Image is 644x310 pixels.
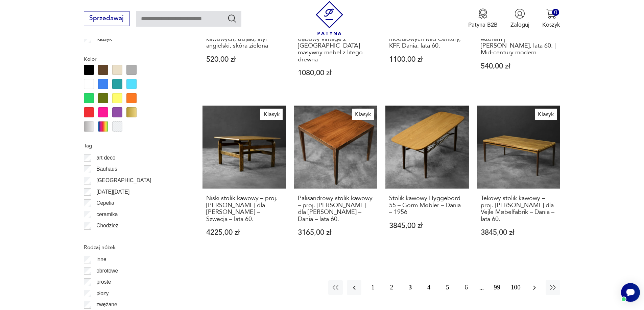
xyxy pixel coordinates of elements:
[202,106,286,252] a: KlasykNiski stolik kawowy – proj. Karl-Erik Ekselius dla JOC Vetlanda – Szwecja – lata 60.Niski s...
[96,176,151,185] p: [GEOGRAPHIC_DATA]
[294,106,378,252] a: KlasykPalisandrowy stolik kawowy – proj. Severin Hansen dla Haslev Møbelsnedkeri – Dania – lata 6...
[546,8,556,19] img: Ikona koszyka
[481,29,557,56] h3: Stolik kawowy z obłędnym wzorem | [PERSON_NAME], lata 60. | Mid-century modern
[510,21,529,29] p: Zaloguj
[440,280,455,295] button: 5
[621,283,640,302] iframe: Smartsupp widget button
[96,188,129,196] p: [DATE][DATE]
[477,106,560,252] a: KlasykTekowy stolik kawowy – proj. Henning Kjærnulf dla Vejle Møbelfabrik – Dania – lata 60.Tekow...
[312,1,347,35] img: Patyna - sklep z meblami i dekoracjami vintage
[389,195,465,216] h3: Stolik kawowy Hyggebord 55 – Gorm Møbler – Dania – 1956
[552,9,559,16] div: 0
[365,280,380,295] button: 1
[422,280,436,295] button: 4
[96,221,118,230] p: Chodzież
[459,280,473,295] button: 6
[468,8,498,29] a: Ikona medaluPatyna B2B
[478,8,488,19] img: Ikona medalu
[84,243,183,252] p: Rodzaj nóżek
[389,222,465,229] p: 3845,00 zł
[542,8,560,29] button: 0Koszyk
[298,29,374,63] h3: Duży stolik kawowy dębowy vintage z [GEOGRAPHIC_DATA] – masywny mebel z litego drewna
[508,280,523,295] button: 100
[468,21,498,29] p: Patyna B2B
[490,280,504,295] button: 99
[481,63,557,70] p: 540,00 zł
[96,233,117,242] p: Ćmielów
[96,153,115,162] p: art deco
[84,141,183,150] p: Tag
[389,56,465,63] p: 1100,00 zł
[481,229,557,236] p: 3845,00 zł
[468,8,498,29] button: Patyna B2B
[96,255,106,264] p: inne
[206,195,282,223] h3: Niski stolik kawowy – proj. [PERSON_NAME] dla [PERSON_NAME] – Szwecja – lata 60.
[96,278,111,286] p: proste
[389,29,465,49] h3: Zestaw stolików modułowych Mid Century, KFF, Dania, lata 60.
[298,195,374,223] h3: Palisandrowy stolik kawowy – proj. [PERSON_NAME] dla [PERSON_NAME] – Dania – lata 60.
[96,289,109,298] p: płozy
[298,229,374,236] p: 3165,00 zł
[206,29,282,49] h3: Zestaw 3 stolików kawowych, trojaki, styl angielski, skóra zielona
[96,199,114,207] p: Cepelia
[96,300,117,309] p: zwężane
[542,21,560,29] p: Koszyk
[96,35,112,44] p: Klasyk
[206,56,282,63] p: 520,00 zł
[510,8,529,29] button: Zaloguj
[227,13,237,23] button: Szukaj
[96,210,118,219] p: ceramika
[96,266,118,275] p: obrotowe
[84,16,129,22] a: Sprzedawaj
[84,11,129,26] button: Sprzedawaj
[298,69,374,77] p: 1080,00 zł
[515,8,525,19] img: Ikonka użytkownika
[481,195,557,223] h3: Tekowy stolik kawowy – proj. [PERSON_NAME] dla Vejle Møbelfabrik – Dania – lata 60.
[206,229,282,236] p: 4225,00 zł
[385,106,469,252] a: Stolik kawowy Hyggebord 55 – Gorm Møbler – Dania – 1956Stolik kawowy Hyggebord 55 – Gorm Møbler –...
[96,165,117,173] p: Bauhaus
[84,55,183,63] p: Kolor
[403,280,418,295] button: 3
[384,280,399,295] button: 2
